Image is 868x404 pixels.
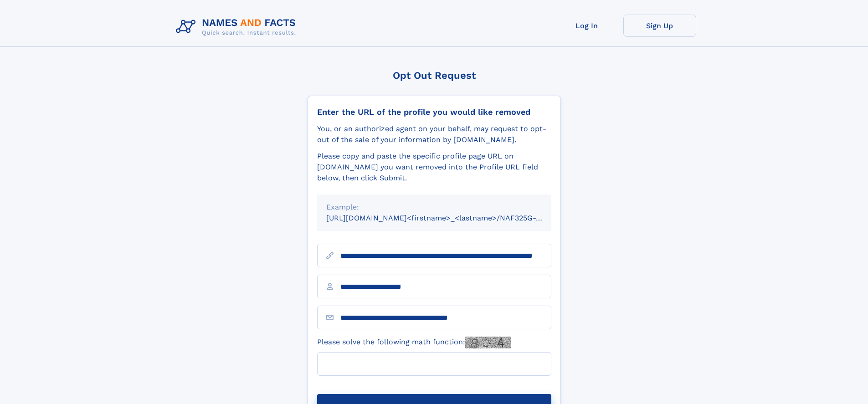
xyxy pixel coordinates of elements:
div: Opt Out Request [308,70,561,81]
a: Log In [550,15,623,37]
div: Please copy and paste the specific profile page URL on [DOMAIN_NAME] you want removed into the Pr... [317,151,551,184]
a: Sign Up [623,15,696,37]
div: You, or an authorized agent on your behalf, may request to opt-out of the sale of your informatio... [317,123,551,145]
div: Example: [326,202,542,213]
div: Enter the URL of the profile you would like removed [317,107,551,117]
label: Please solve the following math function: [317,337,511,348]
small: [URL][DOMAIN_NAME]<firstname>_<lastname>/NAF325G-xxxxxxxx [326,214,569,222]
img: Logo Names and Facts [172,15,303,39]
